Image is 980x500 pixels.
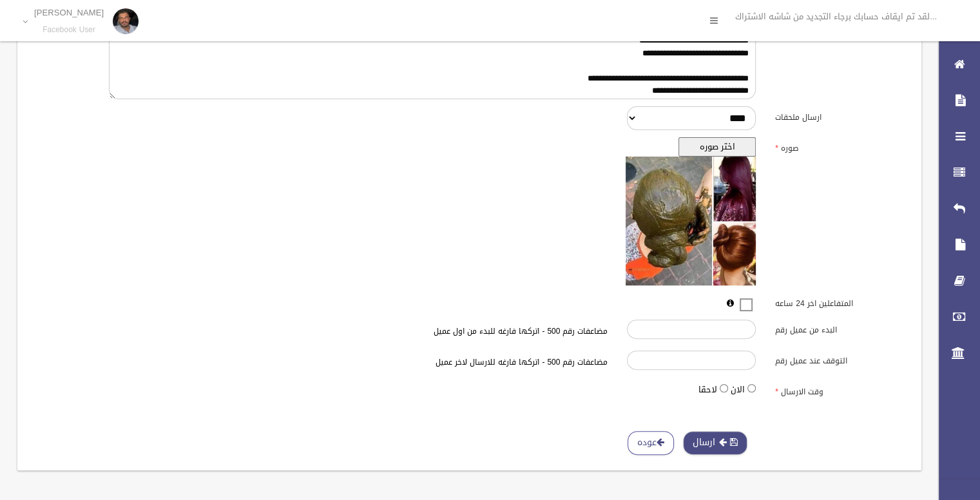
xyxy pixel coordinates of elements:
button: اختر صوره [678,137,756,157]
label: البدء من عميل رقم [765,320,914,338]
a: عوده [628,431,674,455]
h6: مضاعفات رقم 500 - اتركها فارغه للبدء من اول عميل [257,327,608,336]
label: وقت الارسال [765,381,914,399]
button: ارسال [683,431,747,455]
label: الان [731,382,745,398]
label: صوره [765,137,914,155]
small: Facebook User [34,25,104,35]
label: المتفاعلين اخر 24 ساعه [765,293,914,311]
label: لاحقا [698,382,717,398]
p: [PERSON_NAME] [34,8,104,17]
h6: مضاعفات رقم 500 - اتركها فارغه للارسال لاخر عميل [257,358,608,367]
label: التوقف عند عميل رقم [765,351,914,369]
label: ارسال ملحقات [765,106,914,124]
img: معاينه الصوره [626,157,756,285]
